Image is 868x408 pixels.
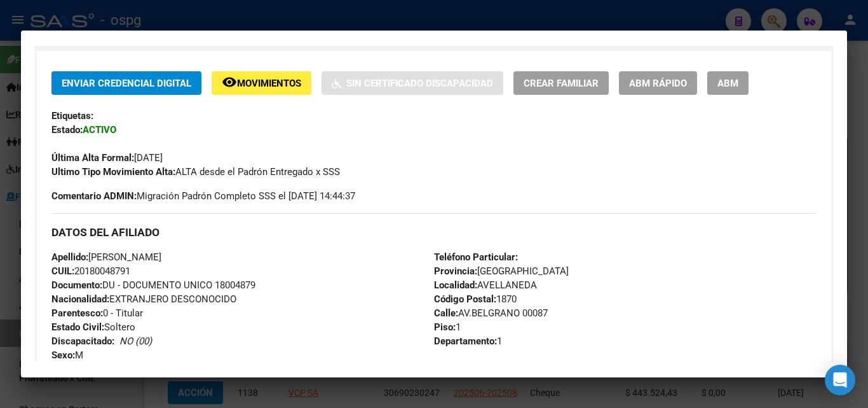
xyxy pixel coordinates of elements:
strong: Calle: [434,307,458,319]
span: Soltero [51,321,135,333]
span: DU - DOCUMENTO UNICO 18004879 [51,279,255,291]
strong: Ultimo Tipo Movimiento Alta: [51,166,175,178]
span: 1 [434,335,502,347]
span: [GEOGRAPHIC_DATA] [434,265,569,277]
mat-icon: remove_red_eye [222,74,237,90]
span: ABM [717,78,738,89]
div: Open Intercom Messenger [825,365,855,395]
button: ABM Rápido [619,71,697,95]
strong: Provincia: [434,265,477,277]
span: 1870 [434,293,517,305]
strong: Documento: [51,279,102,291]
button: Crear Familiar [513,71,609,95]
strong: Piso: [434,321,456,333]
strong: Código Postal: [434,293,496,305]
strong: Nacionalidad: [51,293,109,305]
span: [DATE] [51,152,163,164]
strong: Comentario ADMIN: [51,190,137,202]
h3: DATOS DEL AFILIADO [51,225,817,239]
button: Movimientos [212,71,311,95]
strong: Apellido: [51,251,88,263]
strong: Estado Civil: [51,321,104,333]
button: ABM [707,71,749,95]
strong: Última Alta Formal: [51,152,134,164]
strong: ACTIVO [83,124,116,136]
span: Enviar Credencial Digital [62,78,191,89]
strong: Localidad: [434,279,477,291]
span: Movimientos [237,78,301,89]
strong: Estado: [51,124,83,136]
button: Sin Certificado Discapacidad [322,71,503,95]
span: M [51,349,83,361]
i: NO (00) [119,335,152,347]
strong: CUIL: [51,265,74,277]
span: 1 [434,321,461,333]
span: ALTA desde el Padrón Entregado x SSS [51,166,340,178]
span: Migración Padrón Completo SSS el [DATE] 14:44:37 [51,189,355,203]
span: ABM Rápido [629,78,687,89]
button: Enviar Credencial Digital [51,71,201,95]
span: [PERSON_NAME] [51,251,161,263]
span: 0 - Titular [51,307,143,319]
span: Sin Certificado Discapacidad [346,78,493,89]
strong: Discapacitado: [51,335,114,347]
span: Crear Familiar [524,78,599,89]
strong: Sexo: [51,349,75,361]
strong: Teléfono Particular: [434,251,518,263]
span: AV.BELGRANO 00087 [434,307,548,319]
span: 20180048791 [51,265,130,277]
strong: Departamento: [434,335,497,347]
span: EXTRANJERO DESCONOCIDO [51,293,236,305]
strong: Parentesco: [51,307,103,319]
strong: Etiquetas: [51,110,93,122]
span: AVELLANEDA [434,279,537,291]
